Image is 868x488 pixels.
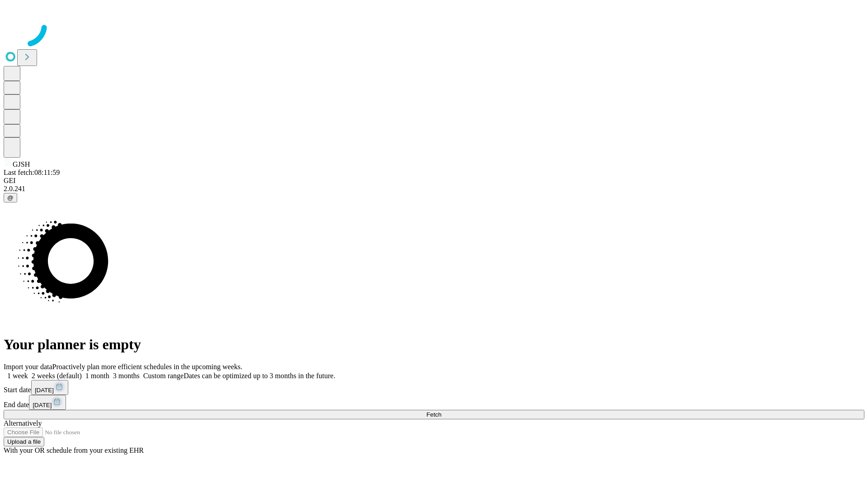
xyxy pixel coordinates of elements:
[31,380,68,395] button: [DATE]
[35,387,54,394] span: [DATE]
[4,177,864,185] div: GEI
[7,194,14,201] span: @
[85,372,109,380] span: 1 month
[4,437,44,446] button: Upload a file
[4,185,864,193] div: 2.0.241
[52,363,242,371] span: Proactively plan more efficient schedules in the upcoming weeks.
[32,372,82,380] span: 2 weeks (default)
[143,372,184,380] span: Custom range
[4,395,864,410] div: End date
[29,395,66,410] button: [DATE]
[4,363,52,371] span: Import your data
[113,372,140,380] span: 3 months
[13,160,30,168] span: GJSH
[4,410,864,419] button: Fetch
[4,336,864,353] h1: Your planner is empty
[4,169,60,176] span: Last fetch: 08:11:59
[184,372,335,380] span: Dates can be optimized up to 3 months in the future.
[4,193,17,202] button: @
[33,402,52,408] span: [DATE]
[7,372,28,380] span: 1 week
[4,380,864,395] div: Start date
[426,411,441,418] span: Fetch
[4,446,144,454] span: With your OR schedule from your existing EHR
[4,419,42,427] span: Alternatively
